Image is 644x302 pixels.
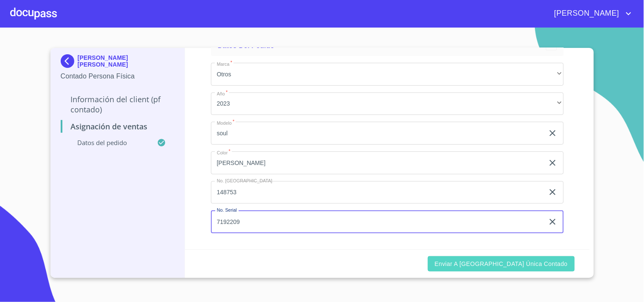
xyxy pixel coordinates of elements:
div: Otros [211,63,564,86]
button: account of current user [548,7,634,20]
div: 2023 [211,92,564,115]
button: clear input [548,187,558,197]
p: [PERSON_NAME] [PERSON_NAME] [78,54,175,68]
button: Enviar a [GEOGRAPHIC_DATA] única contado [428,256,575,272]
span: [PERSON_NAME] [548,7,624,20]
p: Asignación de Ventas [61,121,175,131]
p: Información del Client (PF contado) [61,94,175,115]
div: [PERSON_NAME] [PERSON_NAME] [61,54,175,71]
img: Docupass spot blue [61,54,78,68]
button: clear input [548,217,558,227]
p: Contado Persona Física [61,71,175,81]
p: Datos del pedido [61,138,157,147]
span: Enviar a [GEOGRAPHIC_DATA] única contado [435,259,568,269]
button: clear input [548,128,558,138]
button: clear input [548,158,558,168]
